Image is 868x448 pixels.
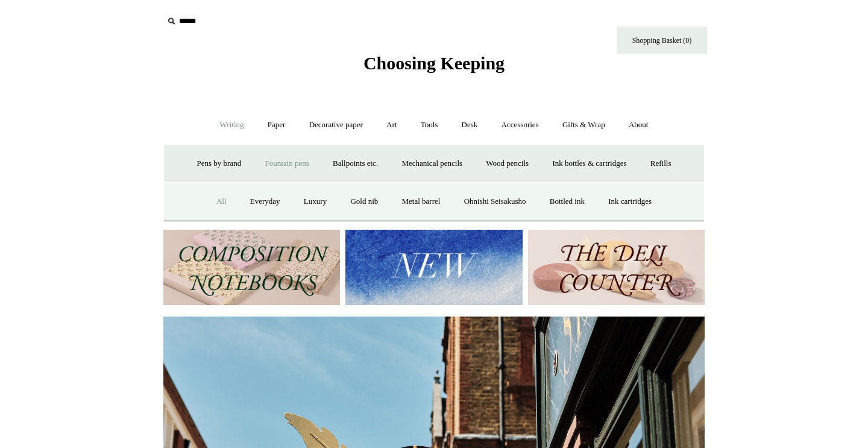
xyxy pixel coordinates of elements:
a: Ballpoints etc. [322,148,389,180]
a: Tools [410,109,449,141]
a: Fountain pens [254,148,319,180]
img: New.jpg__PID:f73bdf93-380a-4a35-bcfe-7823039498e1 [345,230,522,305]
a: Gifts & Wrap [552,109,616,141]
a: Decorative paper [298,109,374,141]
a: Accessories [491,109,550,141]
a: Desk [451,109,489,141]
a: Mechanical pencils [391,148,473,180]
a: Choosing Keeping [363,63,505,71]
a: Gold nib [339,186,389,218]
a: Refills [640,148,682,180]
a: Ohnishi Seisakusho [453,186,537,218]
a: Art [376,109,407,141]
a: Ink cartridges [597,186,662,218]
a: Metal barrel [391,186,451,218]
img: 202302 Composition ledgers.jpg__PID:69722ee6-fa44-49dd-a067-31375e5d54ec [163,230,340,305]
img: The Deli Counter [528,230,705,305]
a: Bottled ink [539,186,596,218]
a: Ink bottles & cartridges [541,148,637,180]
a: Shopping Basket (0) [617,27,707,54]
a: Paper [257,109,297,141]
a: Pens by brand [186,148,253,180]
a: Wood pencils [475,148,539,180]
span: Choosing Keeping [363,53,505,73]
a: All [206,186,237,218]
a: Luxury [293,186,338,218]
a: Writing [209,109,255,141]
a: About [618,109,659,141]
a: Everyday [239,186,291,218]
